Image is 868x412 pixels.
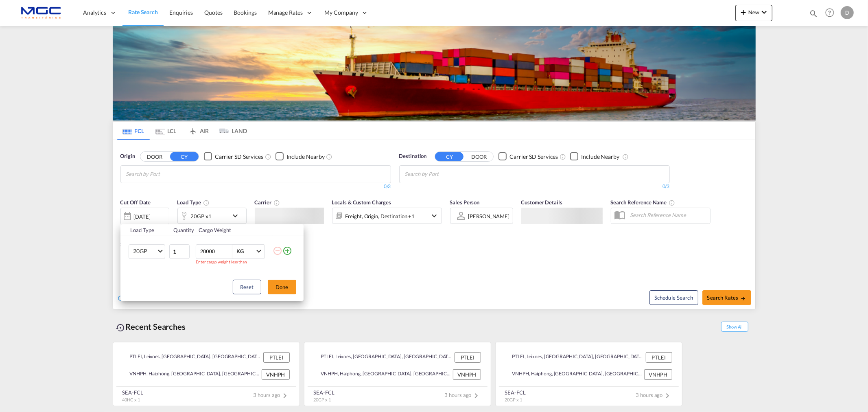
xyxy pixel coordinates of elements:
md-select: Choose [129,244,165,259]
div: Cargo Weight [199,226,268,234]
md-icon: icon-minus-circle-outline [273,246,282,256]
input: Qty [169,244,190,259]
button: Reset [233,280,261,294]
input: Enter Weight [199,245,232,259]
button: Done [268,280,296,294]
div: KG [236,248,244,254]
th: Quantity [168,224,194,236]
th: Load Type [120,224,169,236]
md-icon: icon-plus-circle-outline [282,246,292,256]
div: Enter cargo weight less than [196,259,271,265]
